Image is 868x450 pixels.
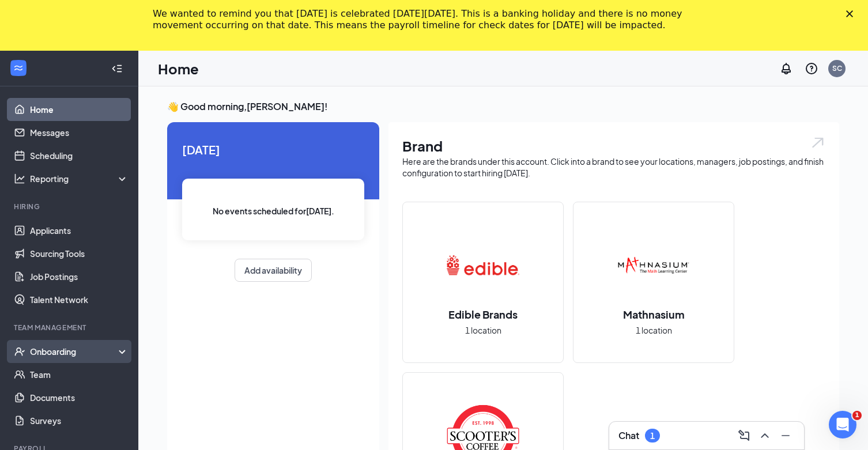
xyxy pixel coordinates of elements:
button: ComposeMessage [735,426,753,445]
a: Applicants [30,219,129,242]
span: 1 location [465,324,501,336]
svg: Notifications [779,62,793,75]
div: Team Management [14,323,126,332]
a: Home [30,98,129,121]
img: open.6027fd2a22e1237b5b06.svg [810,136,825,149]
svg: Minimize [779,429,792,443]
a: Team [30,363,129,386]
a: Surveys [30,409,129,432]
button: Minimize [776,426,795,445]
iframe: Intercom live chat [829,411,856,438]
a: Documents [30,386,129,409]
div: We wanted to remind you that [DATE] is celebrated [DATE][DATE]. This is a banking holiday and the... [153,8,697,31]
div: Close [846,10,858,17]
div: Reporting [30,173,129,184]
a: Sourcing Tools [30,242,129,265]
div: 1 [650,431,655,441]
div: Here are the brands under this account. Click into a brand to see your locations, managers, job p... [402,156,825,179]
svg: ComposeMessage [737,429,751,443]
svg: Analysis [14,173,25,184]
h1: Home [158,59,199,78]
span: 1 [852,411,862,420]
img: Mathnasium [617,229,690,302]
a: Scheduling [30,144,129,167]
div: Hiring [14,202,126,211]
button: Add availability [235,259,312,282]
h1: Brand [402,136,825,156]
h3: 👋 Good morning, [PERSON_NAME] ! [167,100,839,113]
span: 1 location [636,324,672,336]
div: Onboarding [30,346,119,357]
span: [DATE] [182,141,364,158]
h3: Chat [618,429,639,442]
img: Edible Brands [446,229,520,302]
svg: WorkstreamLogo [13,62,24,74]
svg: QuestionInfo [805,62,818,75]
button: ChevronUp [756,426,774,445]
h2: Edible Brands [437,307,529,322]
svg: ChevronUp [758,429,772,443]
a: Messages [30,121,129,144]
div: SC [832,63,842,73]
span: No events scheduled for [DATE] . [213,205,334,217]
a: Talent Network [30,288,129,311]
svg: UserCheck [14,346,25,357]
svg: Collapse [111,63,123,74]
h2: Mathnasium [612,307,696,322]
a: Job Postings [30,265,129,288]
